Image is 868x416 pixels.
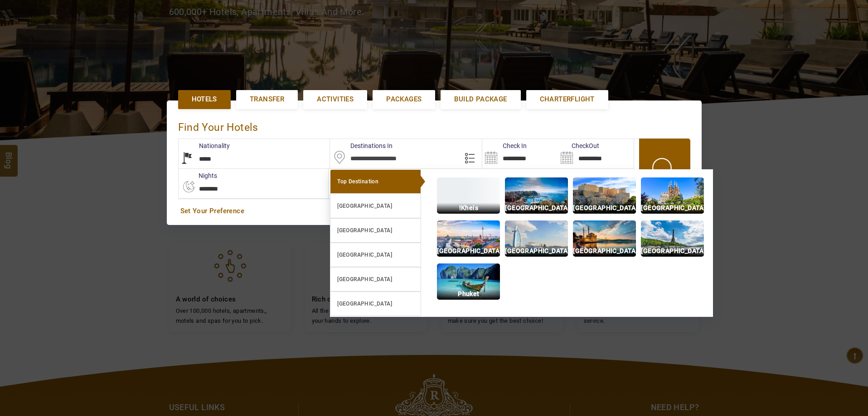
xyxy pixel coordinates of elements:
img: img [641,220,704,257]
a: [GEOGRAPHIC_DATA] [330,194,421,218]
span: Charterflight [540,95,595,104]
span: Activities [317,95,354,104]
label: CheckOut [558,141,599,150]
img: img [505,177,568,214]
a: Hotels [178,90,231,109]
p: [GEOGRAPHIC_DATA] [573,203,636,213]
p: [GEOGRAPHIC_DATA] [573,246,636,256]
p: [GEOGRAPHIC_DATA] [505,246,568,256]
label: Check In [482,141,527,150]
p: [GEOGRAPHIC_DATA] [641,246,704,256]
input: Search [558,139,634,168]
a: [GEOGRAPHIC_DATA] [330,267,421,292]
a: Activities [303,90,367,109]
img: img [437,263,500,300]
b: [GEOGRAPHIC_DATA] [337,301,392,307]
label: Destinations In [330,141,393,150]
img: img [505,220,568,257]
img: img [437,220,500,257]
span: Build Package [454,95,507,104]
div: Find Your Hotels [178,112,690,139]
a: Top Destination [330,169,421,194]
b: [GEOGRAPHIC_DATA] [337,252,392,258]
img: img [641,177,704,214]
span: Packages [386,95,422,104]
img: img [573,220,636,257]
a: Packages [373,90,435,109]
b: [GEOGRAPHIC_DATA] [337,203,392,209]
span: Transfer [250,95,284,104]
span: Hotels [192,95,217,104]
label: Rooms [329,171,369,180]
p: [GEOGRAPHIC_DATA] [505,203,568,213]
a: Transfer [236,90,298,109]
b: [GEOGRAPHIC_DATA] [337,276,392,282]
a: [GEOGRAPHIC_DATA] [330,243,421,267]
label: Nationality [179,141,230,150]
a: [GEOGRAPHIC_DATA] [330,292,421,316]
input: Search [482,139,558,168]
a: Set Your Preference [180,206,688,216]
p: !Kheis [437,203,500,213]
img: img [573,177,636,214]
a: Charterflight [526,90,608,109]
img: img [437,177,500,214]
a: Build Package [441,90,520,109]
b: Top Destination [337,178,378,185]
p: Phuket [437,289,500,299]
p: [GEOGRAPHIC_DATA] [641,203,704,213]
p: [GEOGRAPHIC_DATA] [437,246,500,256]
b: [GEOGRAPHIC_DATA] [337,227,392,234]
label: nights [178,171,217,180]
a: [GEOGRAPHIC_DATA] [330,218,421,243]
